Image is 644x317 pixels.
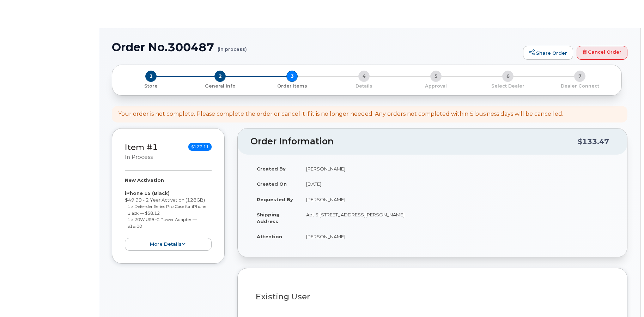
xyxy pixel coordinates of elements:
p: Store [121,83,181,89]
div: $133.47 [578,135,609,148]
span: 2 [214,71,226,82]
span: $127.11 [188,143,212,151]
button: more details [125,238,212,251]
strong: Created By [257,166,286,172]
td: Apt 5 [STREET_ADDRESS][PERSON_NAME] [300,207,614,229]
h1: Order No.300487 [112,41,520,53]
strong: Attention [257,234,282,239]
a: Share Order [523,46,573,60]
div: Your order is not complete. Please complete the order or cancel it if it is no longer needed. Any... [118,110,563,118]
strong: iPhone 15 (Black) [125,190,170,196]
small: (in process) [218,41,247,52]
strong: Shipping Address [257,212,280,224]
p: General Info [187,83,253,89]
span: 1 [145,71,157,82]
strong: Created On [257,181,287,187]
small: in process [125,154,153,160]
div: $49.99 - 2 Year Activation (128GB) [125,177,212,251]
td: [PERSON_NAME] [300,161,614,177]
h3: Existing User [256,292,609,301]
h2: Order Information [250,137,578,146]
a: 1 Store [118,82,184,89]
td: [PERSON_NAME] [300,192,614,207]
strong: New Activation [125,177,164,183]
small: 1 x 20W USB-C Power Adapter — $19.00 [127,217,197,229]
td: [DATE] [300,176,614,192]
strong: Requested By [257,197,293,202]
a: Cancel Order [577,46,627,60]
td: [PERSON_NAME] [300,229,614,244]
a: Item #1 [125,142,158,152]
small: 1 x Defender Series Pro Case for iPhone Black — $58.12 [127,204,206,216]
a: 2 General Info [184,82,256,89]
